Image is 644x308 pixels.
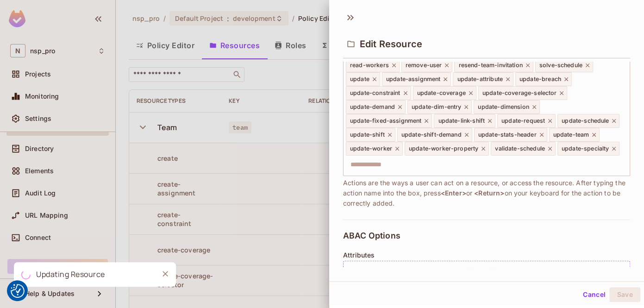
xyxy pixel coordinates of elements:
span: Edit Resource [360,38,422,50]
div: remove-user [401,58,453,72]
span: update-shift-demand [401,131,462,138]
span: Actions are the ways a user can act on a resource, or access the resource. After typing the actio... [343,178,630,208]
span: update-team [553,131,589,138]
span: update-dim-entry [412,103,461,111]
div: read-workers [346,58,400,72]
span: update-worker [350,145,392,152]
span: <Enter> [441,189,466,197]
div: update-request [497,114,556,128]
span: remove-user [406,62,442,69]
div: update-demand [346,100,406,114]
div: update [346,72,380,86]
span: update-coverage [417,89,466,97]
div: update-dim-entry [407,100,472,114]
span: update-schedule [562,117,609,125]
div: update-team [549,128,600,142]
span: update-breach [519,75,561,83]
span: update-stats-header [478,131,537,138]
span: update-attribute [457,75,502,83]
span: update [350,75,369,83]
div: update-stats-header [474,128,547,142]
span: update-dimension [478,103,529,111]
span: resend-team-invitation [458,62,522,69]
span: update-demand [350,103,395,111]
span: update-specialty [562,145,609,152]
div: update-breach [515,72,572,86]
button: Save [609,287,640,302]
div: update-coverage-selector [478,86,568,100]
div: solve-schedule [535,58,593,72]
div: update-shift-demand [397,128,472,142]
div: update-worker [346,142,403,156]
span: update-assignment [386,75,441,83]
div: update-specialty [557,142,619,156]
div: update-coverage [413,86,476,100]
span: validate-schedule [495,145,545,152]
button: Close [158,267,172,281]
span: <Return> [474,189,504,197]
button: Consent Preferences [11,284,25,298]
div: update-link-shift [434,114,495,128]
div: update-schedule [557,114,619,128]
span: Attributes [343,251,375,259]
div: update-constraint [346,86,411,100]
div: update-shift [346,128,395,142]
div: update-assignment [382,72,451,86]
span: read-workers [350,62,389,69]
span: update-link-shift [438,117,485,125]
div: update-fixed-assignment [346,114,432,128]
span: update-coverage-selector [482,89,557,97]
img: Revisit consent button [11,284,25,298]
div: Updating Resource [36,269,105,280]
span: update-fixed-assignment [350,117,421,125]
div: update-worker-property [405,142,489,156]
span: ABAC Options [343,231,400,240]
span: solve-schedule [539,62,582,69]
div: validate-schedule [491,142,556,156]
div: update-attribute [453,72,513,86]
button: Cancel [579,287,609,302]
div: resend-team-invitation [454,58,533,72]
div: update-dimension [474,100,539,114]
span: update-request [501,117,545,125]
span: update-constraint [350,89,400,97]
span: update-worker-property [409,145,478,152]
span: update-shift [350,131,385,138]
div: Add attribute [343,261,630,281]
